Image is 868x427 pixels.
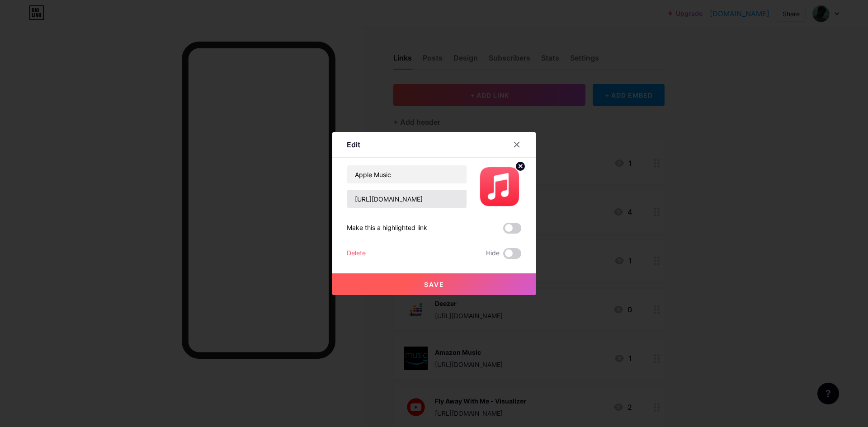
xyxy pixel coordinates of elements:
div: Delete [347,248,366,259]
span: Save [424,281,444,288]
div: Make this a highlighted link [347,223,427,234]
img: link_thumbnail [478,165,521,208]
input: Title [347,165,467,183]
button: Save [332,273,536,295]
input: URL [347,190,467,208]
span: Hide [486,248,500,259]
div: Edit [347,139,360,150]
